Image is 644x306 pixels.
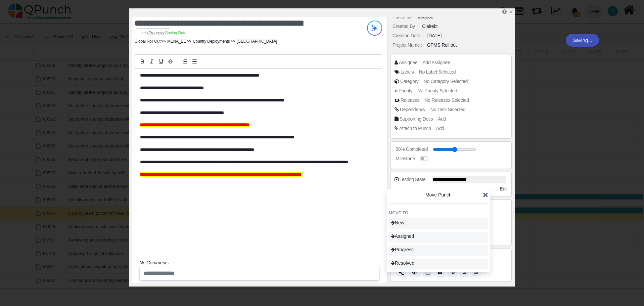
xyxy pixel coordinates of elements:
[393,42,422,49] div: Project Name :
[424,79,468,84] span: No Category Selected
[399,125,431,132] div: Attach to Punch
[396,155,415,162] div: Milestone
[424,97,469,103] span: No Releases Selected
[140,260,169,265] i: No Comments
[401,97,419,104] div: Releases
[472,267,481,277] button: Edit
[419,69,456,75] span: No Label Selected
[400,106,425,113] div: Dependency
[367,20,382,36] img: Try writing with AI
[460,267,468,277] button: History
[186,38,230,44] li: Country Deployments
[423,267,432,277] button: Copy
[400,78,419,85] div: Category
[500,186,507,191] span: Edit
[160,38,186,44] li: MENA_EE
[391,260,414,266] span: Resolved
[148,31,164,35] u: Progress
[165,31,192,35] span: Saving Data
[422,60,450,65] span: Add Assignee
[425,192,452,198] span: Move Punch
[427,42,457,49] div: GPMS Roll out
[135,30,339,36] footer: in list
[396,146,428,153] div: 50% Completed
[438,116,446,122] span: Add
[401,69,414,76] div: Labels
[566,34,599,47] div: Saving...
[430,107,465,112] span: No Task Selected
[399,59,417,66] div: Assignee
[399,270,404,275] img: split.9d50320.png
[391,220,404,225] span: New
[399,87,412,94] div: Priority
[410,267,419,277] button: Move
[400,176,425,183] div: Testing State
[391,233,414,239] span: Assigned
[188,31,189,35] span: .
[448,267,457,277] button: Copy Link
[135,38,160,44] li: Global Roll Out
[230,38,277,44] li: [GEOGRAPHIC_DATA]
[148,31,164,35] cite: Source Title
[191,31,192,35] span: .
[186,31,187,35] span: .
[391,247,414,252] span: Progress
[436,267,444,277] button: Delete
[436,126,444,131] span: Add
[417,88,457,93] span: No Priority Selected
[389,210,488,216] h4: MOVE TO
[393,32,423,39] div: Creation Date :
[427,32,442,39] div: [DATE]
[400,116,433,123] div: Supporting Docs
[397,267,406,277] button: Split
